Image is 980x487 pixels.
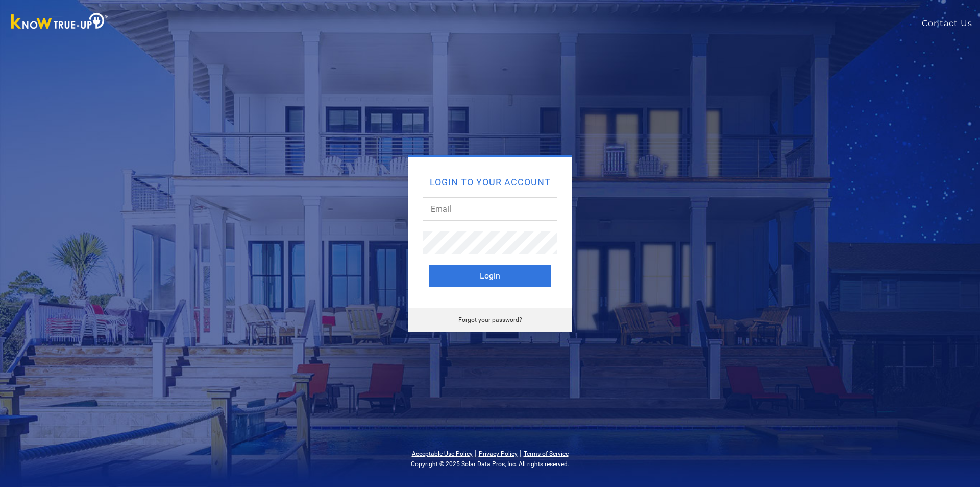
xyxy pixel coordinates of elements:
button: Login [429,265,551,287]
span: | [520,448,522,458]
span: | [475,448,477,458]
a: Terms of Service [524,450,569,457]
a: Forgot your password? [458,316,522,323]
a: Contact Us [922,17,980,30]
a: Acceptable Use Policy [412,450,473,457]
h2: Login to your account [429,178,551,187]
a: Privacy Policy [479,450,518,457]
img: Know True-Up [6,11,113,34]
input: Email [423,197,557,221]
